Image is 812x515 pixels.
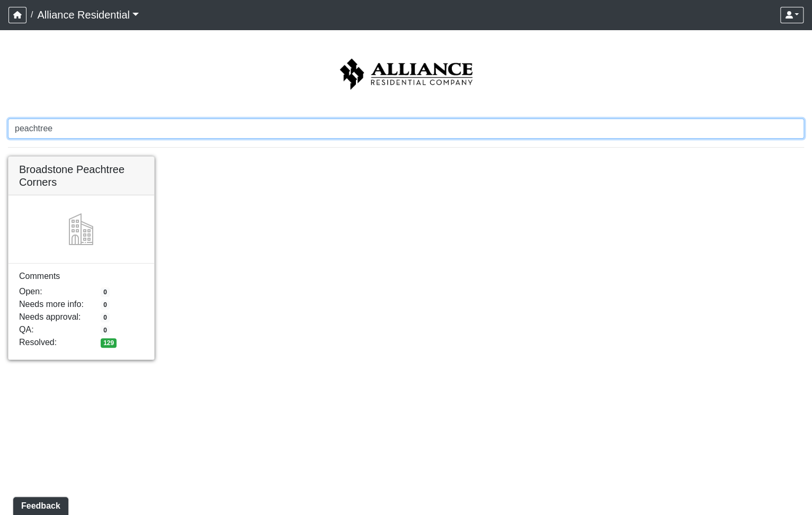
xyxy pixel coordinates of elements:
[8,58,804,90] img: logo
[37,4,139,25] a: Alliance Residential
[8,494,70,515] iframe: Ybug feedback widget
[26,4,37,25] span: /
[8,119,804,139] input: Search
